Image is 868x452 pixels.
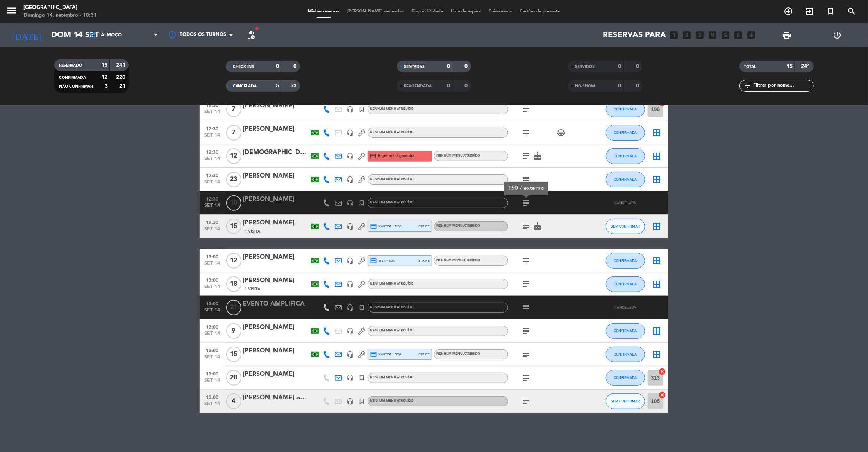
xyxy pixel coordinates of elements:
[226,148,241,164] span: 12
[202,194,222,203] span: 12:30
[370,351,377,358] i: credit_card
[418,352,430,357] span: stripe
[246,30,255,40] span: pending_actions
[521,397,530,406] i: subject
[826,7,835,16] i: turned_in_not
[202,354,222,363] span: set 14
[226,323,241,339] span: 9
[202,226,222,235] span: set 14
[243,393,309,403] div: [PERSON_NAME] amigo [PERSON_NAME]
[606,148,645,164] button: CONFIRMADA
[202,345,222,354] span: 13:00
[370,178,414,181] span: Nenhum menu atribuído
[346,176,354,183] i: headset_mic
[753,82,813,90] input: Filtrar por nome...
[243,101,309,111] div: [PERSON_NAME]
[533,222,542,231] i: cake
[346,304,354,311] i: headset_mic
[370,153,377,160] i: credit_card
[743,81,753,91] i: filter_list
[358,374,365,381] i: turned_in_not
[370,351,402,358] span: master * 8284
[226,300,241,315] span: 21
[747,30,757,40] i: add_box
[202,308,222,317] span: set 14
[202,156,222,165] span: set 14
[614,375,637,380] span: CONFIRMADA
[255,26,259,31] span: fiber_manual_record
[346,374,354,381] i: headset_mic
[202,401,222,410] span: set 14
[447,83,450,89] strong: 0
[614,352,637,356] span: CONFIRMADA
[59,85,93,89] span: NÃO CONFIRMAR
[603,30,666,40] span: Reservas para
[346,327,354,335] i: headset_mic
[202,252,222,261] span: 13:00
[243,346,309,356] div: [PERSON_NAME]
[243,171,309,181] div: [PERSON_NAME]
[290,83,298,89] strong: 53
[243,276,309,286] div: [PERSON_NAME]
[682,30,692,40] i: looks_two
[521,373,530,383] i: subject
[465,83,470,89] strong: 0
[346,223,354,230] i: headset_mic
[202,331,222,340] span: set 14
[346,106,354,113] i: headset_mic
[101,75,107,80] strong: 12
[73,30,82,40] i: arrow_drop_down
[658,391,666,399] i: cancel
[606,300,645,315] button: CANCELADA
[101,32,122,38] span: Almoço
[276,64,279,69] strong: 0
[521,279,530,289] i: subject
[370,282,414,285] span: Nenhum menu atribuído
[606,195,645,211] button: CANCELADA
[370,201,414,204] span: Nenhum menu atribuído
[652,151,661,161] i: border_all
[614,107,637,111] span: CONFIRMADA
[276,83,279,89] strong: 5
[226,370,241,386] span: 28
[636,64,641,69] strong: 0
[465,64,470,69] strong: 0
[786,64,793,69] strong: 15
[521,151,530,161] i: subject
[436,224,480,228] span: Nenhum menu atribuído
[245,286,260,292] span: 1 Visita
[436,352,480,356] span: Nenhum menu atribuído
[636,83,641,89] strong: 0
[370,223,377,230] i: credit_card
[606,347,645,362] button: CONFIRMADA
[606,125,645,141] button: CONFIRMADA
[226,172,241,187] span: 23
[202,180,222,189] span: set 14
[614,130,637,135] span: CONFIRMADA
[202,147,222,156] span: 12:30
[556,128,566,137] i: child_care
[101,62,107,68] strong: 15
[418,258,430,263] span: stripe
[243,148,309,158] div: [DEMOGRAPHIC_DATA][PERSON_NAME]
[202,171,222,180] span: 12:30
[652,279,661,289] i: border_all
[370,257,377,264] i: credit_card
[370,306,414,309] span: Nenhum menu atribuído
[652,175,661,184] i: border_all
[618,83,622,89] strong: 0
[202,133,222,142] span: set 14
[812,23,862,47] div: LOG OUT
[116,75,127,80] strong: 220
[652,350,661,359] i: border_all
[202,203,222,212] span: set 14
[370,257,395,264] span: visa * 3195
[370,131,414,134] span: Nenhum menu atribuído
[652,128,661,137] i: border_all
[606,323,645,339] button: CONFIRMADA
[202,322,222,331] span: 13:00
[436,154,480,157] span: Nenhum menu atribuído
[614,329,637,333] span: CONFIRMADA
[346,281,354,288] i: headset_mic
[606,253,645,269] button: CONFIRMADA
